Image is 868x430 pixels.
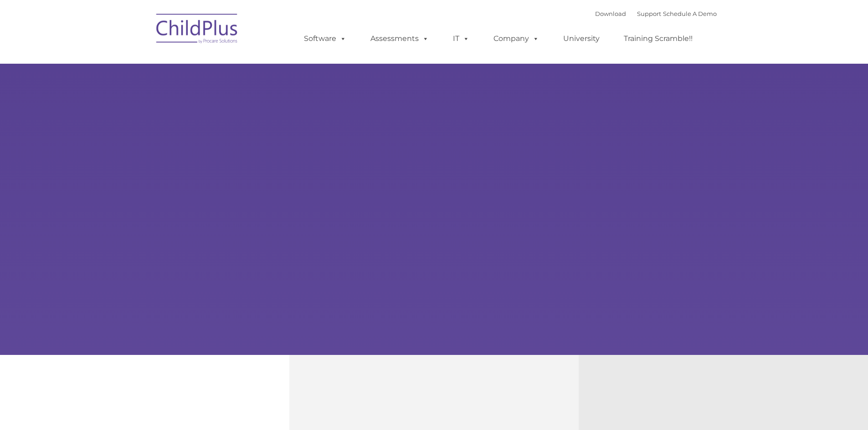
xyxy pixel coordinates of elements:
[361,30,438,48] a: Assessments
[554,30,609,48] a: University
[152,7,243,53] img: ChildPlus by Procare Solutions
[663,10,717,17] a: Schedule A Demo
[444,30,478,48] a: IT
[595,10,626,17] a: Download
[637,10,661,17] a: Support
[615,30,702,48] a: Training Scramble!!
[295,30,355,48] a: Software
[484,30,548,48] a: Company
[595,10,717,17] font: |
